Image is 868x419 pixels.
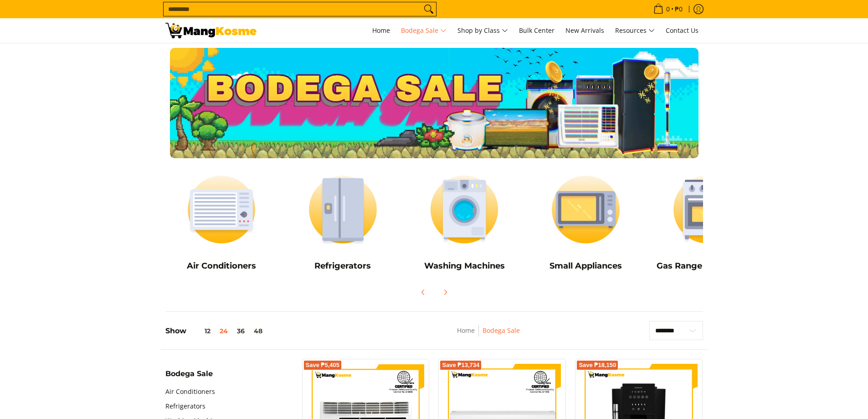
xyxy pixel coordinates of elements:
[611,18,659,43] a: Resources
[287,167,399,278] a: Refrigerators Refrigerators
[287,167,399,252] img: Refrigerators
[186,327,215,335] button: 12
[483,326,520,335] a: Bodega Sale
[368,18,395,43] a: Home
[435,282,455,302] button: Next
[651,167,764,252] img: Cookers
[249,327,267,335] button: 48
[457,326,475,335] a: Home
[413,282,433,302] button: Previous
[666,26,699,35] span: Contact Us
[529,261,642,271] h5: Small Appliances
[514,18,559,43] a: Bulk Center
[651,167,764,278] a: Cookers Gas Range and Cookers
[372,26,390,35] span: Home
[396,325,581,346] nav: Breadcrumbs
[165,370,213,384] summary: Open
[232,327,249,335] button: 36
[165,167,278,252] img: Air Conditioners
[665,6,671,12] span: 0
[165,326,267,336] h5: Show
[396,18,451,43] a: Bodega Sale
[165,399,205,414] a: Refrigerators
[306,362,340,368] span: Save ₱5,405
[165,261,278,271] h5: Air Conditioners
[165,23,257,38] img: Bodega Sale l Mang Kosme: Cost-Efficient &amp; Quality Home Appliances
[561,18,609,43] a: New Arrivals
[565,26,604,35] span: New Arrivals
[457,25,508,36] span: Shop by Class
[529,167,642,278] a: Small Appliances Small Appliances
[408,261,521,271] h5: Washing Machines
[661,18,703,43] a: Contact Us
[421,2,436,16] button: Search
[651,4,685,14] span: •
[287,261,399,271] h5: Refrigerators
[673,6,684,12] span: ₱0
[408,167,521,278] a: Washing Machines Washing Machines
[442,362,479,368] span: Save ₱13,734
[519,26,555,35] span: Bulk Center
[579,362,616,368] span: Save ₱18,150
[165,370,213,378] span: Bodega Sale
[408,167,521,252] img: Washing Machines
[453,18,513,43] a: Shop by Class
[651,261,764,271] h5: Gas Range and Cookers
[266,18,703,43] nav: Main Menu
[165,384,215,399] a: Air Conditioners
[401,25,447,36] span: Bodega Sale
[165,167,278,278] a: Air Conditioners Air Conditioners
[529,167,642,252] img: Small Appliances
[615,25,655,36] span: Resources
[215,327,232,335] button: 24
